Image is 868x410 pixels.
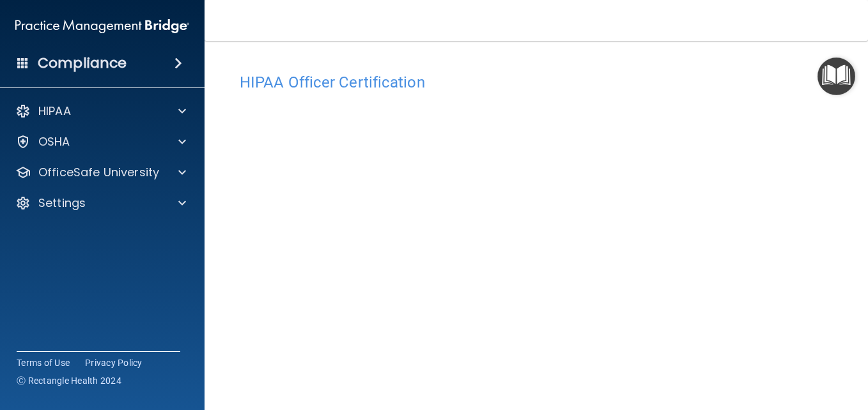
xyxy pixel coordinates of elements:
img: PMB logo [15,13,189,39]
a: OSHA [15,134,186,149]
p: Settings [38,195,86,211]
a: HIPAA [15,103,186,119]
p: OfficeSafe University [38,165,159,180]
a: Privacy Policy [85,356,143,369]
p: OSHA [38,134,70,149]
a: OfficeSafe University [15,165,186,180]
button: Open Resource Center [818,57,855,95]
a: Terms of Use [17,356,70,369]
a: Settings [15,195,186,211]
p: HIPAA [38,103,71,119]
h4: HIPAA Officer Certification [240,74,833,91]
span: Ⓒ Rectangle Health 2024 [17,374,121,387]
h4: Compliance [38,54,127,72]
